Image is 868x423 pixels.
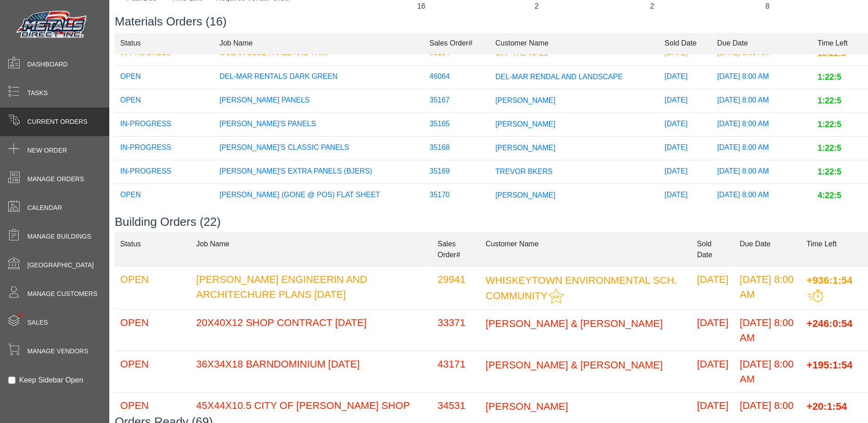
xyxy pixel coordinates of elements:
td: 35167 [424,89,490,113]
td: Customer Name [480,233,691,266]
td: Sold Date [659,32,711,55]
td: Job Name [191,233,432,266]
img: This order should be prioritized [807,290,823,302]
div: 2 [486,1,587,12]
span: +246:0:54 [807,317,853,329]
span: Calendar [27,203,62,213]
span: [PERSON_NAME] [485,400,568,412]
div: 8 [716,1,818,12]
td: [DATE] 8:00 AM [712,184,812,208]
span: Manage Orders [27,174,84,184]
span: [PERSON_NAME] [495,191,556,199]
span: Sales [27,318,48,327]
td: [DATE] 8:00 AM [734,309,801,351]
td: OPEN [115,89,214,113]
td: [DATE] [691,351,734,392]
div: 2 [601,1,703,12]
td: OPEN [115,309,191,351]
span: WHISKEYTOWN ENVIRONMENTAL SCH. COMMUNITY [485,274,677,301]
span: 1:22:5 [817,96,841,105]
td: 35168 [424,137,490,160]
span: [PERSON_NAME] & [PERSON_NAME] [485,359,663,370]
td: Customer Name [490,32,659,55]
td: [DATE] [659,66,711,89]
td: 20X40X12 SHOP CONTRACT [DATE] [191,309,432,351]
td: OPEN [115,351,191,392]
td: [DATE] 8:00 AM [712,89,812,113]
span: Tasks [27,88,48,98]
span: Current Orders [27,117,87,127]
td: [DATE] [691,309,734,351]
td: [DATE] [659,184,711,208]
td: OPEN [115,66,214,89]
span: [PERSON_NAME] & [PERSON_NAME] [485,317,663,329]
span: 1:22:5 [817,167,841,176]
span: DEL-MAR RENDAL AND LANDSCAPE [495,73,623,81]
td: IN-PROGRESS [115,113,214,137]
td: Status [115,32,214,55]
td: 29941 [432,266,480,309]
td: 43171 [432,351,480,392]
span: +20:1:54 [807,400,847,412]
td: [PERSON_NAME] ENGINEERIN AND ARCHITECHURE PLANS [DATE] [191,266,432,309]
span: Manage Vendors [27,347,88,356]
span: Dashboard [27,60,68,69]
td: 35169 [424,160,490,184]
td: IN-PROGRESS [115,137,214,160]
td: 33371 [432,309,480,351]
span: 1:22:5 [817,143,841,153]
td: Time Left [812,32,868,55]
td: [DATE] 8:00 AM [734,351,801,392]
td: [PERSON_NAME]'S PANELS [214,113,424,137]
td: Due Date [734,233,801,266]
td: Time Left [801,233,868,266]
td: [DATE] [691,266,734,309]
td: 35170 [424,184,490,208]
span: [PERSON_NAME] [495,97,556,104]
img: Metals Direct Inc Logo [14,8,91,42]
td: Job Name [214,32,424,55]
h3: Materials Orders (16) [115,15,868,29]
span: 1:22:5 [817,120,841,129]
td: Sold Date [691,233,734,266]
td: OPEN [115,184,214,208]
td: [DATE] [659,113,711,137]
span: Manage Customers [27,289,97,299]
span: [PERSON_NAME] [495,144,556,152]
h3: Building Orders (22) [115,215,868,229]
td: [DATE] 8:00 AM [712,113,812,137]
td: Status [115,233,191,266]
td: 46064 [424,66,490,89]
span: 4:22:5 [817,191,841,200]
td: Sales Order# [424,32,490,55]
td: [PERSON_NAME]'S EXTRA PANELS (BJERS) [214,160,424,184]
div: 16 [370,1,472,12]
span: • [9,300,32,330]
td: IN-PROGRESS [115,160,214,184]
td: [DATE] [659,137,711,160]
td: [DATE] 8:00 AM [712,137,812,160]
td: [PERSON_NAME] PANELS [214,89,424,113]
span: TREVOR BKERS [495,168,552,175]
td: DEL-MAR RENTALS DARK GREEN [214,66,424,89]
td: Due Date [712,32,812,55]
span: [GEOGRAPHIC_DATA] [27,260,94,270]
td: [DATE] 8:00 AM [734,266,801,309]
td: [PERSON_NAME]'S CLASSIC PANELS [214,137,424,160]
td: 36X34X18 BARNDOMINIUM [DATE] [191,351,432,392]
td: OPEN [115,266,191,309]
td: [DATE] [659,89,711,113]
span: [PERSON_NAME] [495,120,556,128]
td: 35165 [424,113,490,137]
span: Manage Buildings [27,232,91,241]
label: Keep Sidebar Open [19,375,83,386]
td: [DATE] 8:00 AM [712,66,812,89]
td: [PERSON_NAME] (GONE @ POS) FLAT SHEET [214,184,424,208]
span: New Order [27,146,67,155]
img: This customer should be prioritized [548,288,564,304]
span: 1:22:5 [817,72,841,82]
span: +195:1:54 [807,359,853,370]
td: Sales Order# [432,233,480,266]
span: +936:1:54 [807,274,853,285]
td: [DATE] 8:00 AM [712,160,812,184]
